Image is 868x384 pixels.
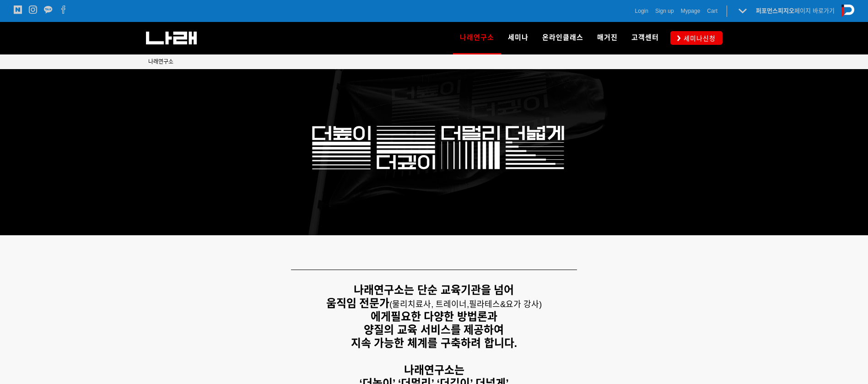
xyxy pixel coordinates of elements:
[590,22,625,54] a: 매거진
[681,34,716,43] span: 세미나신청
[508,33,528,42] span: 세미나
[148,57,173,66] a: 나래연구소
[392,300,469,309] span: 물리치료사, 트레이너,
[756,7,835,14] a: 퍼포먼스피지오페이지 바로가기
[535,22,590,54] a: 온라인클래스
[404,364,464,376] strong: 나래연구소는
[351,337,517,349] strong: 지속 가능한 체계를 구축하려 합니다.
[542,33,583,42] span: 온라인클래스
[371,310,391,323] strong: 에게
[655,6,674,16] a: Sign up
[326,297,390,309] strong: 움직임 전문가
[670,31,722,44] a: 세미나신청
[453,22,501,54] a: 나래연구소
[625,22,666,54] a: 고객센터
[389,300,469,309] span: (
[681,6,701,16] a: Mypage
[148,59,173,65] span: 나래연구소
[460,30,494,45] span: 나래연구소
[354,284,514,296] strong: 나래연구소는 단순 교육기관을 넘어
[635,6,648,16] a: Login
[707,6,717,16] a: Cart
[756,7,794,14] strong: 퍼포먼스피지오
[631,33,659,42] span: 고객센터
[597,33,618,42] span: 매거진
[501,22,535,54] a: 세미나
[391,310,497,323] strong: 필요한 다양한 방법론과
[469,300,542,309] span: 필라테스&요가 강사)
[364,324,504,336] strong: 양질의 교육 서비스를 제공하여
